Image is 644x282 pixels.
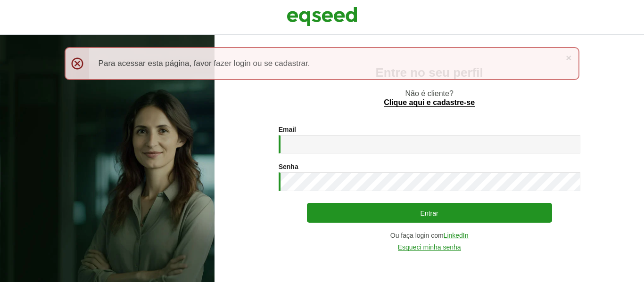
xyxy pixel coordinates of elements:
label: Email [279,126,296,133]
a: × [566,53,571,63]
a: Esqueci minha senha [398,244,461,251]
div: Ou faça login com [279,232,580,239]
img: EqSeed Logo [287,5,357,28]
a: Clique aqui e cadastre-se [384,99,475,107]
label: Senha [279,163,298,170]
p: Não é cliente? [233,89,625,107]
a: LinkedIn [444,232,469,239]
div: Para acessar esta página, favor fazer login ou se cadastrar. [65,47,580,80]
button: Entrar [307,203,552,223]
